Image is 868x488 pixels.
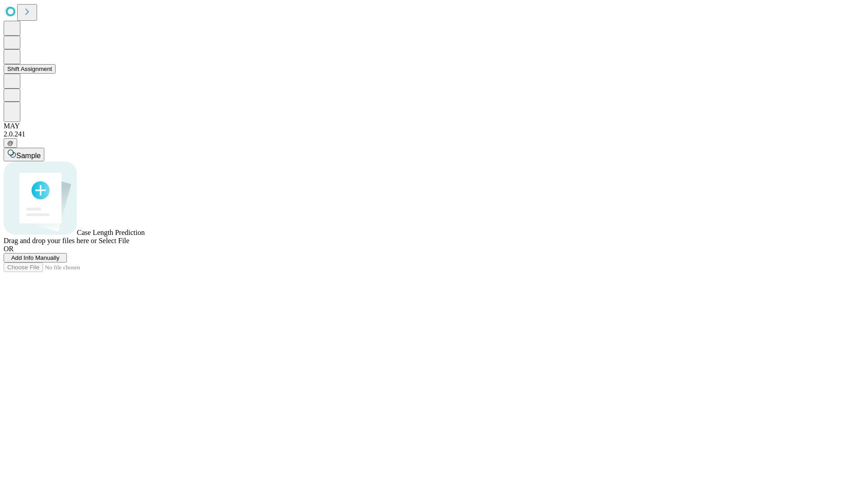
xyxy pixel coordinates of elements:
[4,64,56,74] button: Shift Assignment
[4,148,44,161] button: Sample
[77,229,145,236] span: Case Length Prediction
[11,254,60,261] span: Add Info Manually
[16,152,41,160] span: Sample
[4,253,67,263] button: Add Info Manually
[4,130,864,138] div: 2.0.241
[4,122,864,130] div: MAY
[4,245,14,253] span: OR
[7,140,14,146] span: @
[4,138,17,148] button: @
[4,237,97,244] span: Drag and drop your files here or
[99,237,129,244] span: Select File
